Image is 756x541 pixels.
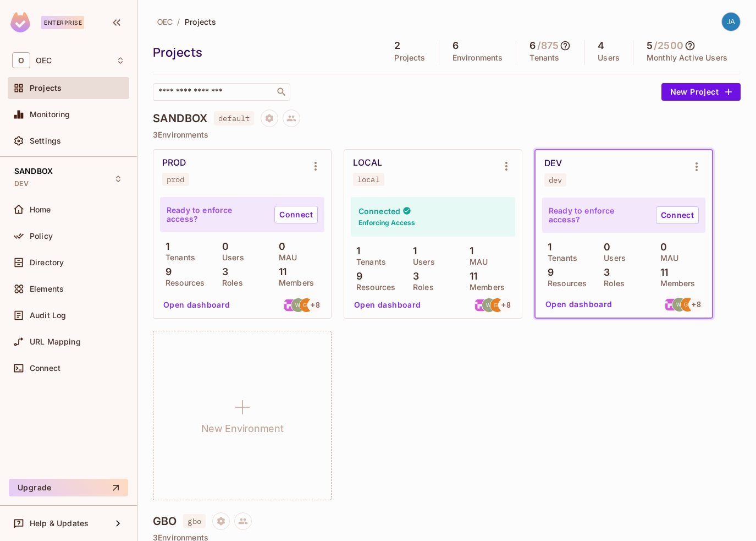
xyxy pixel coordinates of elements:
[544,158,562,169] div: DEV
[358,218,415,228] h6: Enforcing Access
[647,53,727,62] p: Monthly Active Users
[30,110,70,119] span: Monitoring
[30,519,89,528] span: Help & Updates
[153,130,741,139] p: 3 Environments
[273,278,314,287] p: Members
[453,40,459,51] h5: 6
[273,253,297,262] p: MAU
[598,279,625,288] p: Roles
[157,17,173,27] span: OEC
[160,241,169,252] p: 1
[274,206,318,223] a: Connect
[407,258,435,266] p: Users
[273,241,285,252] p: 0
[464,245,473,256] p: 1
[664,298,678,312] img: Santiago.DeIralaMut@oeconnection.com
[351,258,386,266] p: Tenants
[160,266,172,277] p: 9
[351,283,395,292] p: Resources
[453,53,503,62] p: Environments
[353,157,382,168] div: LOCAL
[185,17,217,27] span: Projects
[177,17,180,27] li: /
[542,254,577,263] p: Tenants
[394,40,400,51] h5: 2
[153,44,376,61] div: Projects
[464,283,505,292] p: Members
[350,296,426,314] button: Open dashboard
[501,301,510,309] span: + 8
[542,279,587,288] p: Resources
[394,53,425,62] p: Projects
[153,515,176,528] h4: GBO
[30,337,81,346] span: URL Mapping
[722,13,740,31] img: james.woodall@oeconnection.com
[407,271,419,282] p: 3
[474,298,488,312] img: Santiago.DeIralaMut@oeconnection.com
[261,115,278,125] span: Project settings
[30,232,53,241] span: Policy
[30,285,64,293] span: Elements
[10,12,30,32] img: SReyMgAAAABJRU5ErkJggg==
[30,311,66,320] span: Audit Log
[598,53,620,62] p: Users
[672,298,686,312] img: wil.peck@oeconnection.com
[291,298,305,312] img: wil.peck@oeconnection.com
[167,175,185,184] div: prod
[655,254,678,263] p: MAU
[217,278,243,287] p: Roles
[36,56,52,65] span: Workspace: OEC
[495,155,517,177] button: Environment settings
[529,53,559,62] p: Tenants
[464,258,488,266] p: MAU
[542,242,551,253] p: 1
[214,111,254,125] span: default
[283,298,297,312] img: Santiago.DeIralaMut@oeconnection.com
[655,279,696,288] p: Members
[490,298,504,312] img: greg.petros@oeconnection.com
[656,206,699,224] a: Connect
[217,253,244,262] p: Users
[654,40,683,51] h5: / 2500
[167,206,266,223] p: Ready to enforce access?
[212,518,230,528] span: Project settings
[217,241,229,252] p: 0
[311,301,319,309] span: + 8
[160,278,205,287] p: Resources
[529,40,536,51] h5: 6
[153,112,207,125] h4: SANDBOX
[464,271,477,282] p: 11
[407,283,434,292] p: Roles
[686,156,708,178] button: Environment settings
[598,242,610,253] p: 0
[655,267,668,278] p: 11
[407,245,417,256] p: 1
[159,296,235,314] button: Open dashboard
[692,300,700,308] span: + 8
[358,206,400,216] h4: Connected
[273,266,286,277] p: 11
[655,242,667,253] p: 0
[41,16,84,29] div: Enterprise
[30,258,64,267] span: Directory
[549,176,562,184] div: dev
[30,136,61,145] span: Settings
[162,157,186,168] div: PROD
[183,514,205,528] span: gbo
[351,245,360,256] p: 1
[647,40,653,51] h5: 5
[537,40,559,51] h5: / 875
[549,206,647,224] p: Ready to enforce access?
[598,40,604,51] h5: 4
[300,298,313,312] img: greg.petros@oeconnection.com
[14,167,53,176] span: SANDBOX
[30,84,62,92] span: Projects
[14,179,29,188] span: DEV
[160,253,195,262] p: Tenants
[598,254,626,263] p: Users
[351,271,362,282] p: 9
[217,266,228,277] p: 3
[542,267,554,278] p: 9
[201,420,284,437] h1: New Environment
[661,83,741,101] button: New Project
